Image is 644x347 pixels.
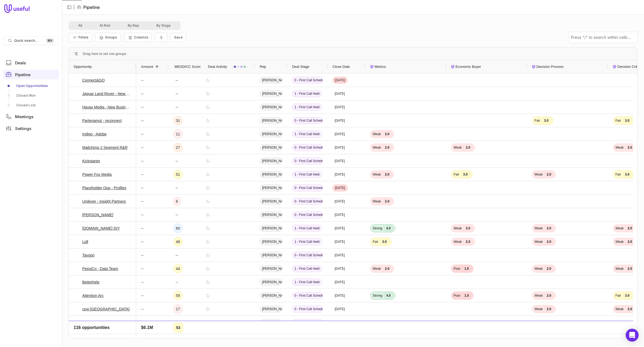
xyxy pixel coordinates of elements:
[141,252,143,258] span: --
[454,293,460,298] span: Poor
[615,172,621,177] span: Fair
[77,4,100,10] li: Pipeline
[15,61,26,65] span: Deals
[173,76,180,85] div: --
[615,293,621,298] span: Fair
[532,60,603,73] div: Decision Process
[141,117,143,124] span: --
[173,170,183,179] div: 51
[83,51,126,57] div: Row Groups
[292,211,323,218] span: 0 - First Call Scheduled
[454,145,462,150] span: Weak
[461,172,470,177] span: 3.0
[3,124,59,133] a: Settings
[173,211,180,219] div: --
[3,58,59,68] a: Deals
[82,265,118,272] a: PepsiCo - Data Team
[382,266,392,271] span: 2.0
[542,118,551,123] span: 3.0
[82,279,100,285] a: Betterhelp
[451,60,522,73] div: Economic Buyer
[535,240,543,244] span: Weak
[625,266,634,271] span: 2.0
[335,132,345,136] time: [DATE]
[260,332,282,339] span: [PERSON_NAME]
[260,198,282,205] span: [PERSON_NAME]
[370,60,441,73] div: Metrics
[173,224,183,233] div: 60
[82,319,101,326] a: Skio Music
[3,70,59,79] a: Pipeline
[292,238,322,245] span: 1 - First Call Held
[544,239,553,244] span: 2.0
[141,104,143,110] span: --
[91,22,119,29] button: At Risk
[384,226,393,231] span: 4.0
[335,92,345,96] time: [DATE]
[455,64,481,70] span: Economic Buyer
[462,266,471,271] span: 1.5
[373,172,381,177] span: Weak
[141,279,143,285] span: --
[292,90,322,97] span: 1 - First Call Held
[260,238,282,245] span: [PERSON_NAME]
[141,144,143,151] span: --
[335,334,345,338] time: [DATE]
[173,278,180,286] div: --
[454,240,462,244] span: Weak
[625,145,634,150] span: 2.0
[3,101,59,110] a: Closed Lost
[535,293,543,298] span: Weak
[335,307,345,311] time: [DATE]
[384,333,393,339] span: 4.0
[373,240,378,244] span: Fair
[260,90,282,97] span: [PERSON_NAME]
[260,117,282,124] span: [PERSON_NAME]
[373,199,381,204] span: Weak
[292,157,323,164] span: 0 - First Call Scheduled
[141,292,143,299] span: --
[292,332,322,339] span: 1 - First Call Held
[141,265,143,272] span: --
[335,267,345,271] time: [DATE]
[535,334,543,338] span: Weak
[141,64,153,70] span: Amount
[3,112,59,121] a: Meetings
[335,199,345,204] time: [DATE]
[119,22,148,29] button: By Rep
[82,292,104,299] a: Attention Arc
[335,280,345,284] time: [DATE]
[141,171,143,178] span: --
[141,185,143,191] span: --
[380,239,389,244] span: 3.0
[292,198,323,205] span: 0 - First Call Scheduled
[623,293,632,298] span: 3.0
[373,226,382,230] span: Strong
[78,35,88,39] span: Filters
[82,225,120,232] a: [DOMAIN_NAME] DIY
[3,82,59,110] div: Pipeline submenu
[174,64,201,70] span: MEDDICC Score
[260,77,282,84] span: [PERSON_NAME]
[375,64,386,70] span: Metrics
[173,116,183,125] div: 31
[173,89,180,98] div: --
[292,279,322,286] span: 1 - First Call Held
[171,33,186,42] button: Create a new saved view
[615,240,624,244] span: Weak
[535,172,543,177] span: Weak
[463,333,472,339] span: 2.0
[463,145,472,150] span: 2.0
[260,292,282,299] span: [PERSON_NAME]
[335,118,345,123] time: [DATE]
[535,226,543,230] span: Weak
[373,293,382,298] span: Strong
[82,158,100,164] a: Kickstarter
[141,77,143,83] span: --
[174,35,183,39] span: Save
[382,199,392,204] span: 2.0
[335,159,345,163] time: [DATE]
[173,157,180,165] div: --
[15,115,33,119] span: Meetings
[173,304,183,314] div: 17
